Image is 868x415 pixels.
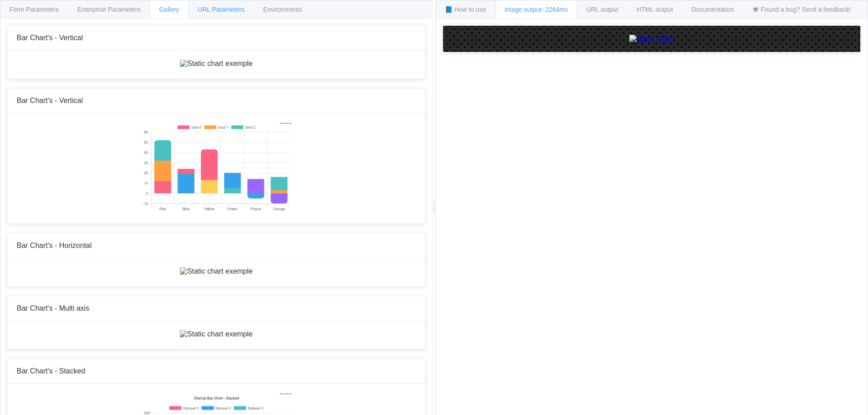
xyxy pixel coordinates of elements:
span: Bar Chart's - Vertical [17,97,83,104]
span: URL Parameters [198,6,245,13]
span: Documentation [692,6,734,13]
img: Static Chart [629,35,675,43]
span: Bar Chart's - Horizontal [17,242,92,249]
span: Enterprise Parameters [77,6,141,13]
span: Bar Chart's - Vertical [17,34,83,42]
span: Image output [505,6,568,13]
img: Static chart exemple [141,122,292,213]
span: Gallery [159,6,179,13]
span: Bar Chart's - Multi axis [17,304,89,312]
span: URL output [586,6,618,13]
span: Form Parameters [9,6,59,13]
span: Bar Chart's - Stacked [17,367,85,375]
img: Static chart exemple [180,330,253,338]
span: - 2264ms [542,6,568,13]
a: Static Chart [452,35,851,43]
span: 📘 How to use [445,6,486,13]
img: Static chart exemple [180,267,253,275]
span: 🕷 Found a bug? Send a feedback! [753,6,851,13]
img: Static chart exemple [180,60,253,68]
span: Environments [263,6,302,13]
span: HTML output [637,6,673,13]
